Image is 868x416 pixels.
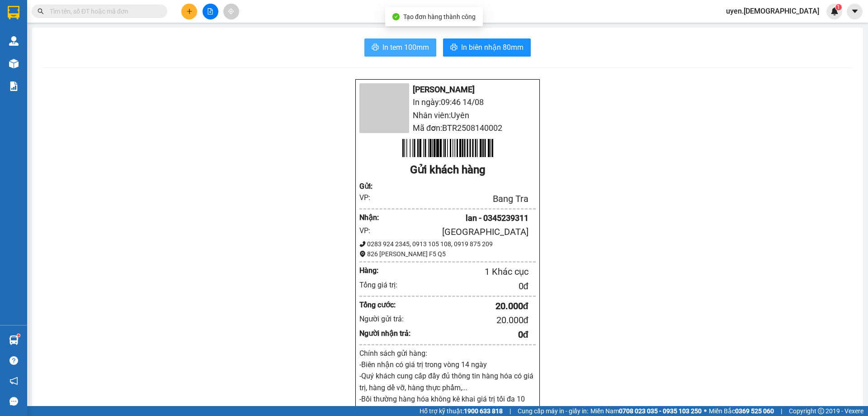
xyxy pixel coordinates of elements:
[461,42,524,53] span: In biên nhận 80mm
[781,406,782,416] span: |
[359,279,411,291] div: Tổng giá trị:
[411,328,528,342] div: 0 đ
[403,13,476,20] span: Tạo đơn hàng thành công
[8,8,80,19] div: Bang Tra
[9,335,19,345] img: warehouse-icon
[359,249,536,259] div: 826 [PERSON_NAME] F5 Q5
[9,81,19,91] img: solution-icon
[8,29,80,42] div: 0352978779
[9,377,18,385] span: notification
[619,407,702,415] strong: 0708 023 035 - 0935 103 250
[359,181,382,192] div: Gửi :
[359,225,382,236] div: VP:
[411,279,528,293] div: 0 đ
[411,313,528,327] div: 20.000 đ
[719,5,826,17] span: uyen.[DEMOGRAPHIC_DATA]
[464,407,503,415] strong: 1900 633 818
[8,9,22,18] span: Gửi:
[181,4,197,19] button: plus
[8,6,19,19] img: logo-vxr
[7,58,21,67] span: CR :
[359,212,382,223] div: Nhận :
[382,212,528,225] div: lan - 0345239311
[203,4,218,19] button: file-add
[359,192,382,203] div: VP:
[450,43,458,52] span: printer
[228,8,234,14] span: aim
[359,265,396,276] div: Hàng:
[509,406,511,416] span: |
[17,334,20,337] sup: 1
[364,38,436,57] button: printerIn tem 100mm
[359,96,536,109] li: In ngày: 09:46 14/08
[735,407,774,415] strong: 0369 525 060
[9,59,19,68] img: warehouse-icon
[847,4,863,19] button: caret-down
[709,406,774,416] span: Miền Bắc
[359,109,536,122] li: Nhân viên: Uyên
[359,241,366,247] span: phone
[8,19,80,29] div: Nguyên
[359,313,411,325] div: Người gửi trả:
[86,39,178,52] div: 0369383297
[396,265,528,279] div: 1 Khác cục
[818,408,824,414] span: copyright
[38,8,44,14] span: search
[443,38,531,57] button: printerIn biên nhận 80mm
[392,13,400,20] span: check-circle
[9,356,18,365] span: question-circle
[382,225,528,239] div: [GEOGRAPHIC_DATA]
[86,28,178,39] div: My ngoc
[7,57,81,68] div: 30.000
[359,162,536,179] div: Gửi khách hàng
[420,406,503,416] span: Hỗ trợ kỹ thuật:
[359,83,536,96] li: [PERSON_NAME]
[382,42,429,53] span: In tem 100mm
[411,299,528,313] div: 20.000 đ
[704,409,707,413] span: ⚪️
[837,4,840,10] span: 1
[186,8,193,14] span: plus
[50,6,156,16] input: Tìm tên, số ĐT hoặc mã đơn
[372,43,379,52] span: printer
[359,393,536,416] p: -Bồi thường hàng hóa không kê khai giá trị tối đa 10 lần phí vận chuyển
[86,8,108,17] span: Nhận:
[835,4,842,10] sup: 1
[9,36,19,46] img: warehouse-icon
[830,7,839,15] img: icon-new-feature
[359,370,536,393] p: -Quý khách cung cấp đầy đủ thông tin hàng hóa có giá trị, hàng dể vỡ, hàng thực phẩm,...
[590,406,702,416] span: Miền Nam
[359,299,411,311] div: Tổng cước:
[223,4,239,19] button: aim
[359,122,536,134] li: Mã đơn: BTR2508140002
[359,328,411,339] div: Người nhận trả:
[207,8,213,14] span: file-add
[9,397,18,406] span: message
[382,192,528,206] div: Bang Tra
[86,8,178,28] div: [GEOGRAPHIC_DATA]
[359,239,536,249] div: 0283 924 2345, 0913 105 108, 0919 875 209
[359,359,536,370] p: -Biên nhận có giá trị trong vòng 14 ngày
[851,7,859,15] span: caret-down
[518,406,588,416] span: Cung cấp máy in - giấy in:
[359,348,536,359] div: Chính sách gửi hàng:
[359,251,366,257] span: environment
